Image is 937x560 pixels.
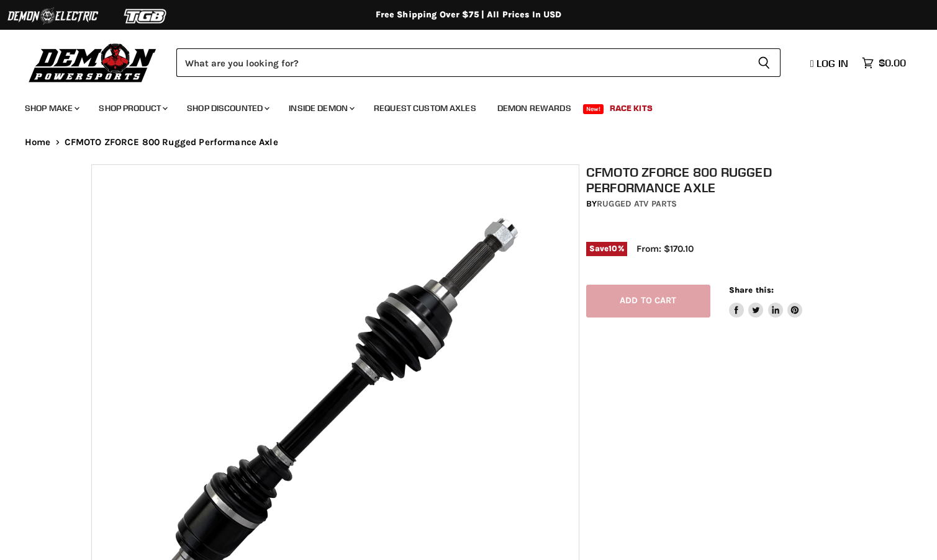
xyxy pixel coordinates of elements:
[748,48,781,77] button: Search
[89,96,175,121] a: Shop Product
[99,4,192,28] img: TGB Logo 2
[729,285,803,318] aside: Share this:
[488,96,581,121] a: Demon Rewards
[636,243,694,254] span: From: $170.10
[856,54,912,72] a: $0.00
[279,96,362,121] a: Inside Demon
[879,57,906,69] span: $0.00
[176,48,748,77] input: Search
[586,242,627,256] span: Save %
[729,285,774,295] span: Share this:
[16,96,87,121] a: Shop Make
[597,198,677,209] a: Rugged ATV Parts
[364,96,486,121] a: Request Custom Axles
[609,244,617,253] span: 10
[6,4,99,28] img: Demon Electric Logo 2
[817,57,848,69] span: Log in
[586,197,853,211] div: by
[65,137,278,148] span: CFMOTO ZFORCE 800 Rugged Performance Axle
[25,40,161,84] img: Demon Powersports
[805,58,856,69] a: Log in
[16,91,903,121] ul: Main menu
[583,104,604,114] span: New!
[176,48,781,77] form: Product
[586,164,853,195] h1: CFMOTO ZFORCE 800 Rugged Performance Axle
[178,96,277,121] a: Shop Discounted
[600,96,662,121] a: Race Kits
[25,137,51,148] a: Home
